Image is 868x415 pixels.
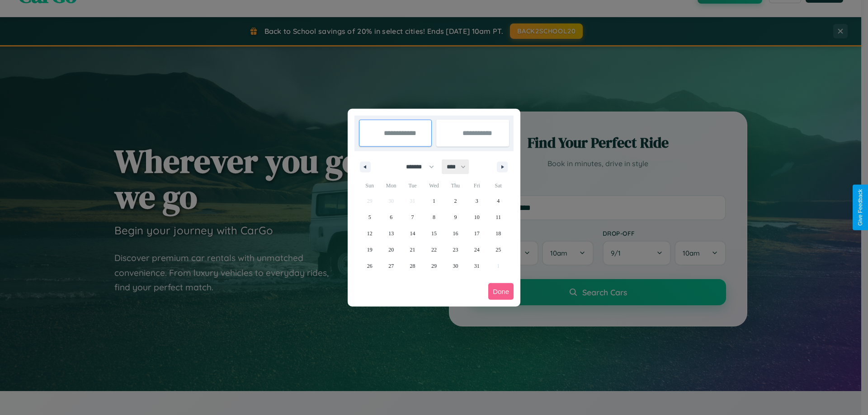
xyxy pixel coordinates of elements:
[431,242,437,258] span: 22
[454,193,457,209] span: 2
[402,225,423,242] button: 14
[402,178,423,193] span: Tue
[411,209,414,225] span: 7
[410,225,415,242] span: 14
[445,225,466,242] button: 16
[367,225,373,242] span: 12
[445,209,466,225] button: 9
[423,225,444,242] button: 15
[388,242,394,258] span: 20
[423,193,444,209] button: 1
[423,258,444,274] button: 29
[466,225,487,242] button: 17
[388,258,394,274] span: 27
[488,193,509,209] button: 4
[433,209,435,225] span: 8
[453,258,458,274] span: 30
[388,225,394,242] span: 13
[445,193,466,209] button: 2
[488,283,514,300] button: Done
[466,178,487,193] span: Fri
[410,242,415,258] span: 21
[445,178,466,193] span: Thu
[367,242,373,258] span: 19
[367,258,373,274] span: 26
[359,225,380,242] button: 12
[402,242,423,258] button: 21
[445,258,466,274] button: 30
[380,178,401,193] span: Mon
[359,242,380,258] button: 19
[368,209,371,225] span: 5
[423,209,444,225] button: 8
[380,209,401,225] button: 6
[380,242,401,258] button: 20
[423,178,444,193] span: Wed
[466,258,487,274] button: 31
[410,258,415,274] span: 28
[431,225,437,242] span: 15
[453,225,458,242] span: 16
[474,242,480,258] span: 24
[495,225,501,242] span: 18
[433,193,435,209] span: 1
[466,193,487,209] button: 3
[466,242,487,258] button: 24
[445,242,466,258] button: 23
[474,258,480,274] span: 31
[359,209,380,225] button: 5
[453,242,458,258] span: 23
[359,178,380,193] span: Sun
[474,225,480,242] span: 17
[474,209,480,225] span: 10
[476,193,478,209] span: 3
[402,258,423,274] button: 28
[380,225,401,242] button: 13
[402,209,423,225] button: 7
[495,242,501,258] span: 25
[488,178,509,193] span: Sat
[431,258,437,274] span: 29
[488,209,509,225] button: 11
[495,209,501,225] span: 11
[423,242,444,258] button: 22
[380,258,401,274] button: 27
[857,189,863,226] div: Give Feedback
[488,242,509,258] button: 25
[454,209,457,225] span: 9
[466,209,487,225] button: 10
[390,209,392,225] span: 6
[497,193,500,209] span: 4
[359,258,380,274] button: 26
[488,225,509,242] button: 18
